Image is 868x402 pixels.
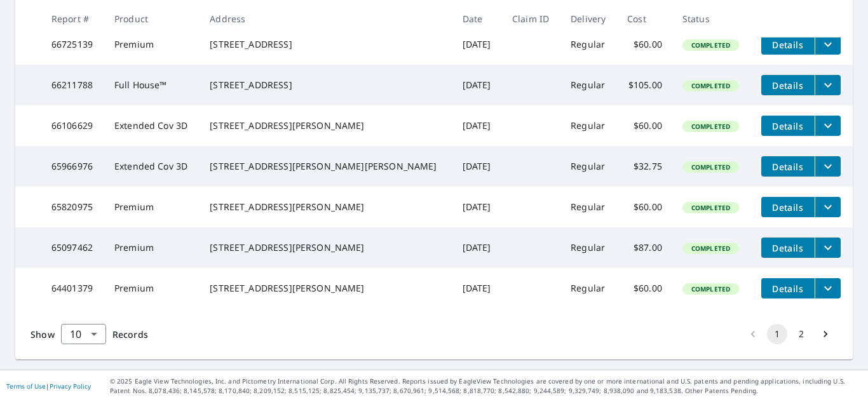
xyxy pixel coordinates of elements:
[560,268,617,309] td: Regular
[41,105,104,146] td: 66106629
[112,328,148,340] span: Records
[452,187,502,227] td: [DATE]
[815,156,841,177] button: filesDropdownBtn-65966976
[104,268,200,309] td: Premium
[815,278,841,298] button: filesDropdownBtn-64401379
[560,227,617,268] td: Regular
[741,324,837,344] nav: pagination navigation
[41,268,104,309] td: 64401379
[41,146,104,187] td: 65966976
[684,244,738,253] span: Completed
[684,285,738,293] span: Completed
[6,382,91,390] p: |
[761,197,815,217] button: detailsBtn-65820975
[815,34,841,55] button: filesDropdownBtn-66725139
[560,24,617,65] td: Regular
[41,227,104,268] td: 65097462
[684,203,738,212] span: Completed
[617,65,672,105] td: $105.00
[104,146,200,187] td: Extended Cov 3D
[761,278,815,298] button: detailsBtn-64401379
[684,81,738,90] span: Completed
[452,268,502,309] td: [DATE]
[815,116,841,136] button: filesDropdownBtn-66106629
[560,65,617,105] td: Regular
[104,227,200,268] td: Premium
[815,238,841,258] button: filesDropdownBtn-65097462
[815,324,836,344] button: Go to next page
[815,75,841,95] button: filesDropdownBtn-66211788
[50,382,91,391] a: Privacy Policy
[761,75,815,95] button: detailsBtn-66211788
[452,65,502,105] td: [DATE]
[684,122,738,131] span: Completed
[769,242,807,254] span: Details
[761,116,815,136] button: detailsBtn-66106629
[617,227,672,268] td: $87.00
[41,24,104,65] td: 66725139
[769,79,807,91] span: Details
[617,268,672,309] td: $60.00
[452,227,502,268] td: [DATE]
[41,65,104,105] td: 66211788
[452,146,502,187] td: [DATE]
[767,324,787,344] button: page 1
[560,187,617,227] td: Regular
[769,283,807,295] span: Details
[815,197,841,217] button: filesDropdownBtn-65820975
[769,161,807,173] span: Details
[104,24,200,65] td: Premium
[210,38,442,51] div: [STREET_ADDRESS]
[560,146,617,187] td: Regular
[617,187,672,227] td: $60.00
[210,160,442,173] div: [STREET_ADDRESS][PERSON_NAME][PERSON_NAME]
[210,119,442,132] div: [STREET_ADDRESS][PERSON_NAME]
[769,201,807,213] span: Details
[31,328,55,340] span: Show
[791,324,811,344] button: Go to page 2
[104,105,200,146] td: Extended Cov 3D
[210,79,442,91] div: [STREET_ADDRESS]
[560,105,617,146] td: Regular
[110,377,862,396] p: © 2025 Eagle View Technologies, Inc. and Pictometry International Corp. All Rights Reserved. Repo...
[61,316,106,352] div: 10
[6,382,46,391] a: Terms of Use
[617,24,672,65] td: $60.00
[210,241,442,254] div: [STREET_ADDRESS][PERSON_NAME]
[769,39,807,51] span: Details
[104,187,200,227] td: Premium
[761,238,815,258] button: detailsBtn-65097462
[210,282,442,295] div: [STREET_ADDRESS][PERSON_NAME]
[104,65,200,105] td: Full House™
[617,105,672,146] td: $60.00
[61,324,106,344] div: Show 10 records
[210,201,442,213] div: [STREET_ADDRESS][PERSON_NAME]
[684,163,738,171] span: Completed
[41,187,104,227] td: 65820975
[769,120,807,132] span: Details
[452,24,502,65] td: [DATE]
[684,41,738,50] span: Completed
[761,34,815,55] button: detailsBtn-66725139
[452,105,502,146] td: [DATE]
[617,146,672,187] td: $32.75
[761,156,815,177] button: detailsBtn-65966976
